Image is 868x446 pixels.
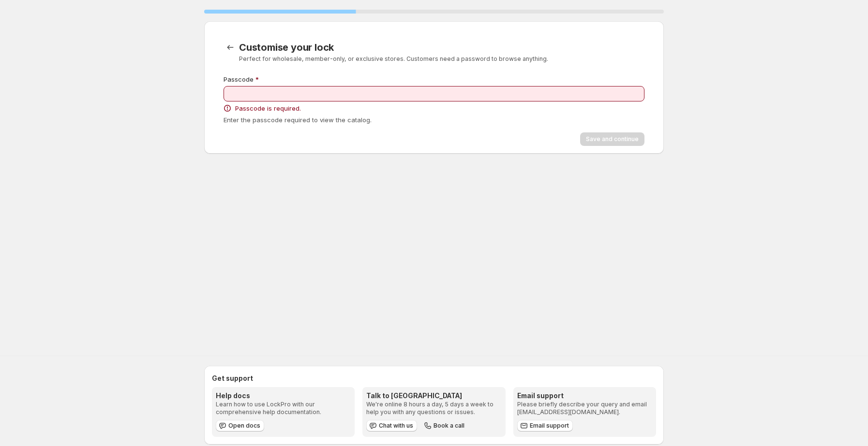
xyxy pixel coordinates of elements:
h2: Get support [212,374,656,383]
button: CustomisationStep.backToTemplates [224,41,237,54]
span: Passcode [224,75,254,83]
span: Chat with us [379,422,413,430]
p: We're online 8 hours a day, 5 days a week to help you with any questions or issues. [366,401,501,416]
span: Customise your lock [239,42,334,53]
span: Enter the passcode required to view the catalog. [224,116,372,124]
a: Open docs [216,420,264,432]
h3: Talk to [GEOGRAPHIC_DATA] [366,391,501,401]
p: Perfect for wholesale, member-only, or exclusive stores. Customers need a password to browse anyt... [239,55,644,63]
span: Email support [530,422,569,430]
span: Open docs [228,422,260,430]
p: Please briefly describe your query and email [EMAIL_ADDRESS][DOMAIN_NAME]. [517,401,652,416]
button: Chat with us [366,420,417,432]
span: Passcode is required. [235,103,301,113]
p: Learn how to use LockPro with our comprehensive help documentation. [216,401,351,416]
span: Book a call [434,422,464,430]
h3: Email support [517,391,652,401]
a: Email support [517,420,573,432]
button: Book a call [421,420,468,432]
h3: Help docs [216,391,351,401]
